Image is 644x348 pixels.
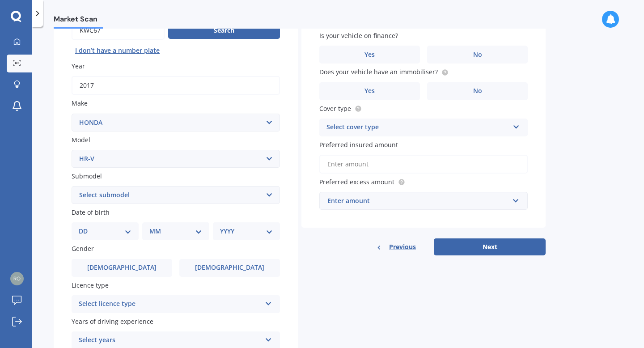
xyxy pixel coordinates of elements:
div: Enter amount [327,196,509,206]
span: No [473,87,482,95]
span: Year [72,62,85,70]
span: Previous [389,240,416,254]
span: Make [72,99,88,108]
span: Preferred insured amount [319,140,398,149]
input: Enter plate number [72,21,165,40]
input: YYYY [72,76,280,95]
span: Does your vehicle have an immobiliser? [319,68,438,76]
span: Date of birth [72,208,110,216]
span: Licence type [72,281,109,289]
span: [DEMOGRAPHIC_DATA] [195,264,264,272]
span: Preferred excess amount [319,178,394,186]
button: Search [168,22,280,39]
div: Select licence type [79,299,261,310]
button: Next [434,238,546,255]
span: [DEMOGRAPHIC_DATA] [87,264,157,272]
span: Is your vehicle on finance? [319,31,398,40]
span: Model [72,136,90,144]
span: Yes [364,51,375,59]
div: Select years [79,335,261,346]
div: Select cover type [326,122,509,133]
span: Market Scan [54,15,103,27]
span: Cover type [319,104,351,113]
span: Gender [72,245,94,253]
span: Yes [364,87,375,95]
span: Submodel [72,172,102,180]
button: I don’t have a number plate [72,43,163,58]
span: Years of driving experience [72,317,153,326]
span: No [473,51,482,59]
input: Enter amount [319,155,528,174]
img: 66a7b3a357db423cb30e20f4809900e1 [10,272,24,285]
